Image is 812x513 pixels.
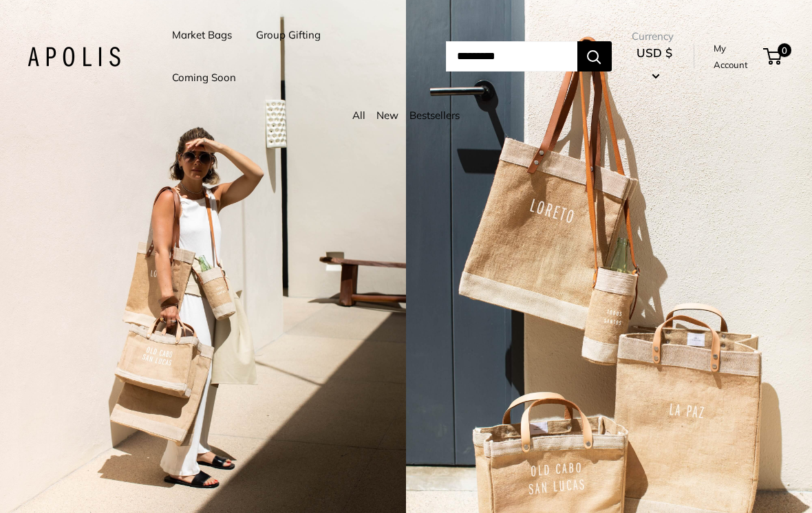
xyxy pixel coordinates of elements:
img: Apolis [28,47,120,67]
a: Group Gifting [256,25,321,45]
span: USD $ [637,45,672,60]
a: Market Bags [172,25,232,45]
span: 0 [778,43,791,57]
a: New [376,109,398,122]
button: USD $ [632,42,678,86]
a: Bestsellers [409,109,460,122]
a: All [352,109,365,122]
button: Search [577,41,612,72]
a: My Account [714,40,758,74]
a: 0 [765,48,782,65]
a: Coming Soon [172,68,236,87]
span: Currency [632,27,678,46]
input: Search... [446,41,577,72]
